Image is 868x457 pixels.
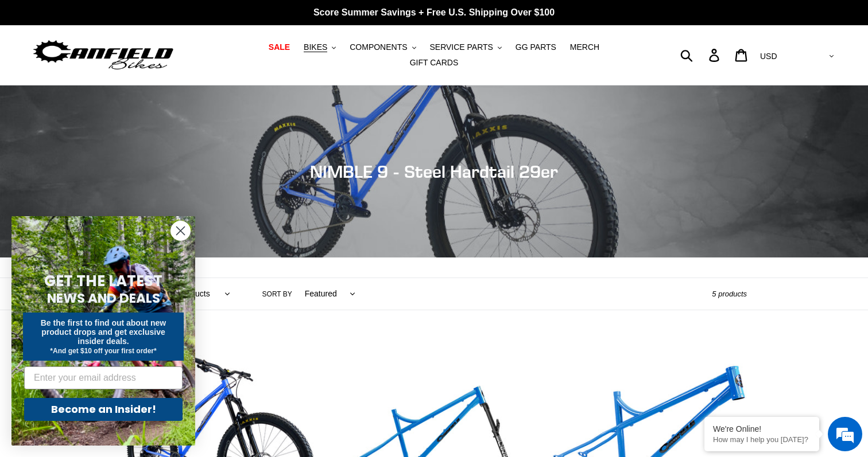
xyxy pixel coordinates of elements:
span: MERCH [570,42,599,52]
div: We're Online! [713,424,811,433]
a: GG PARTS [510,40,562,55]
button: Close dialog [170,221,191,241]
span: GET THE LATEST [44,271,162,291]
span: SERVICE PARTS [429,42,493,52]
span: 5 products [712,290,747,298]
img: Canfield Bikes [32,37,175,73]
input: Search [687,42,716,68]
span: GIFT CARDS [410,58,459,68]
button: COMPONENTS [344,40,421,55]
button: BIKES [298,40,342,55]
span: NEWS AND DEALS [47,289,160,307]
span: *And get $10 off your first order* [50,347,156,355]
span: GG PARTS [516,42,556,52]
span: Be the first to find out about new product drops and get exclusive insider deals. [41,318,166,346]
span: BIKES [304,42,327,52]
p: How may I help you today? [713,435,811,444]
span: COMPONENTS [350,42,407,52]
a: MERCH [564,40,605,55]
a: SALE [263,40,296,55]
button: SERVICE PARTS [424,40,507,55]
button: Become an Insider! [24,398,183,421]
a: GIFT CARDS [404,55,464,71]
span: NIMBLE 9 - Steel Hardtail 29er [310,161,558,182]
label: Sort by [262,289,292,299]
span: SALE [269,42,290,52]
input: Enter your email address [24,366,183,389]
